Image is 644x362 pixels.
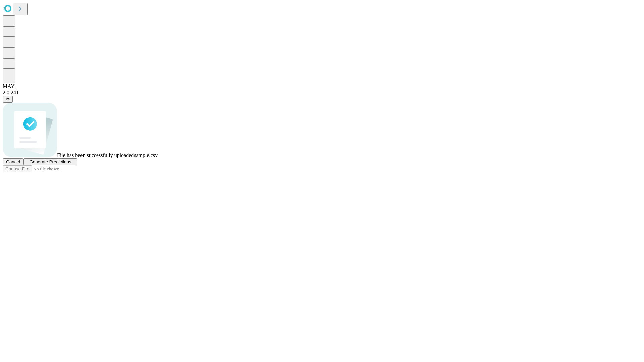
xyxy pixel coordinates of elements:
span: @ [5,97,10,102]
button: Cancel [3,158,23,165]
span: sample.csv [134,152,158,158]
span: Generate Predictions [29,159,71,164]
button: Generate Predictions [23,158,77,165]
div: 2.0.241 [3,89,641,96]
span: Cancel [6,159,20,164]
button: @ [3,96,13,103]
div: MAY [3,83,641,89]
span: File has been successfully uploaded [57,152,134,158]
